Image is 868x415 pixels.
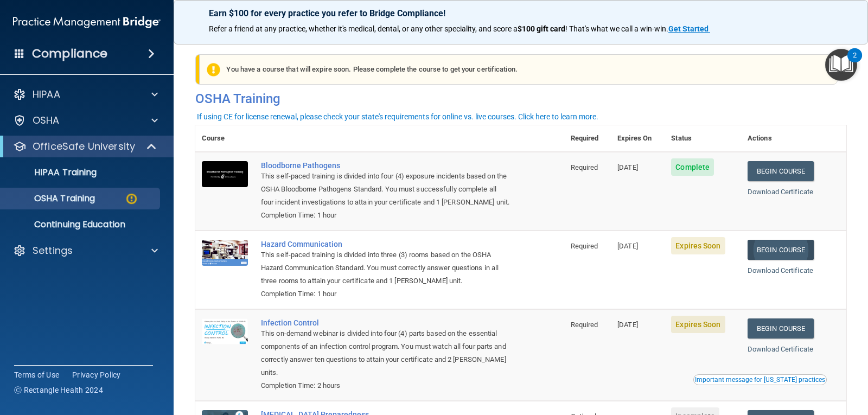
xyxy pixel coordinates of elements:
[748,345,813,353] a: Download Certificate
[668,24,709,33] strong: Get Started
[518,24,565,33] strong: $100 gift card
[665,125,741,152] th: Status
[72,369,121,380] a: Privacy Policy
[261,318,510,327] a: Infection Control
[853,55,857,69] div: 2
[261,161,510,170] a: Bloodborne Pathogens
[671,316,725,333] span: Expires Soon
[261,170,510,209] div: This self-paced training is divided into four (4) exposure incidents based on the OSHA Bloodborne...
[571,321,598,329] span: Required
[261,327,510,379] div: This on-demand webinar is divided into four (4) parts based on the essential components of an inf...
[748,266,813,274] a: Download Certificate
[748,318,814,339] a: Begin Course
[33,140,135,153] p: OfficeSafe University
[33,244,73,257] p: Settings
[611,125,665,152] th: Expires On
[13,11,161,33] img: PMB logo
[617,242,638,250] span: [DATE]
[261,379,510,392] div: Completion Time: 2 hours
[33,114,60,127] p: OSHA
[7,193,95,204] p: OSHA Training
[571,242,598,250] span: Required
[13,114,158,127] a: OSHA
[14,369,59,380] a: Terms of Use
[13,140,157,153] a: OfficeSafe University
[741,125,846,152] th: Actions
[564,125,611,152] th: Required
[195,111,600,122] button: If using CE for license renewal, please check your state's requirements for online vs. live cours...
[748,240,814,260] a: Begin Course
[200,54,838,85] div: You have a course that will expire soon. Please complete the course to get your certification.
[693,374,827,385] button: Read this if you are a dental practitioner in the state of CA
[197,113,598,120] div: If using CE for license renewal, please check your state's requirements for online vs. live cours...
[748,161,814,181] a: Begin Course
[617,163,638,171] span: [DATE]
[14,385,103,395] span: Ⓒ Rectangle Health 2024
[195,91,846,106] h4: OSHA Training
[32,46,107,61] h4: Compliance
[13,88,158,101] a: HIPAA
[671,158,714,176] span: Complete
[695,376,825,383] div: Important message for [US_STATE] practices
[261,240,510,248] a: Hazard Communication
[565,24,668,33] span: ! That's what we call a win-win.
[261,248,510,288] div: This self-paced training is divided into three (3) rooms based on the OSHA Hazard Communication S...
[617,321,638,329] span: [DATE]
[125,192,138,206] img: warning-circle.0cc9ac19.png
[7,167,97,178] p: HIPAA Training
[209,8,833,18] p: Earn $100 for every practice you refer to Bridge Compliance!
[261,288,510,301] div: Completion Time: 1 hour
[13,244,158,257] a: Settings
[671,237,725,254] span: Expires Soon
[209,24,518,33] span: Refer a friend at any practice, whether it's medical, dental, or any other speciality, and score a
[668,24,710,33] a: Get Started
[207,63,220,76] img: exclamation-circle-solid-warning.7ed2984d.png
[33,88,60,101] p: HIPAA
[195,125,254,152] th: Course
[7,219,155,230] p: Continuing Education
[261,209,510,222] div: Completion Time: 1 hour
[748,188,813,196] a: Download Certificate
[571,163,598,171] span: Required
[825,49,857,81] button: Open Resource Center, 2 new notifications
